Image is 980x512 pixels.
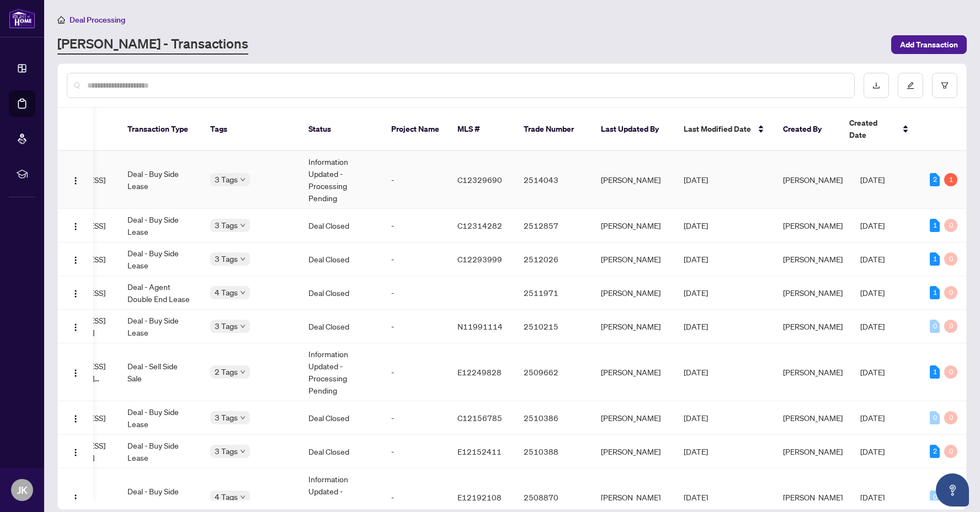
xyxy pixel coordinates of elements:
[67,488,84,506] button: Logo
[300,209,382,242] td: Deal Closed
[215,219,238,231] span: 3 Tags
[67,217,84,234] button: Logo
[240,324,246,329] span: down
[215,286,238,299] span: 4 Tags
[240,223,246,228] span: down
[930,445,940,458] div: 2
[300,151,382,209] td: Information Updated - Processing Pending
[201,108,300,151] th: Tags
[67,317,84,335] button: Logo
[382,151,449,209] td: -
[300,343,382,401] td: Information Updated - Processing Pending
[57,16,65,24] span: home
[944,411,957,424] div: 0
[300,401,382,435] td: Deal Closed
[932,73,957,98] button: filter
[944,252,957,266] div: 0
[944,173,957,186] div: 1
[240,256,246,262] span: down
[382,310,449,343] td: -
[783,288,843,298] span: [PERSON_NAME]
[783,175,843,185] span: [PERSON_NAME]
[457,175,502,185] span: C12329690
[240,449,246,454] span: down
[515,108,592,151] th: Trade Number
[215,365,238,378] span: 2 Tags
[71,222,80,231] img: Logo
[515,401,592,435] td: 2510386
[457,413,502,423] span: C12156785
[898,73,923,98] button: edit
[872,82,880,89] span: download
[457,254,502,264] span: C12293999
[684,367,708,377] span: [DATE]
[71,256,80,265] img: Logo
[119,108,201,151] th: Transaction Type
[944,320,957,333] div: 0
[70,15,125,25] span: Deal Processing
[215,445,238,457] span: 3 Tags
[240,369,246,375] span: down
[783,220,843,230] span: [PERSON_NAME]
[515,343,592,401] td: 2509662
[67,284,84,301] button: Logo
[900,36,958,53] span: Add Transaction
[941,82,949,89] span: filter
[382,276,449,310] td: -
[783,254,843,264] span: [PERSON_NAME]
[119,401,201,435] td: Deal - Buy Side Lease
[57,35,248,55] a: [PERSON_NAME] - Transactions
[684,321,708,331] span: [DATE]
[891,35,967,54] button: Add Transaction
[849,117,896,141] span: Created Date
[382,343,449,401] td: -
[119,151,201,209] td: Deal - Buy Side Lease
[71,369,80,378] img: Logo
[592,435,675,468] td: [PERSON_NAME]
[71,289,80,298] img: Logo
[300,108,382,151] th: Status
[457,321,503,331] span: N11991114
[382,435,449,468] td: -
[930,286,940,299] div: 1
[71,414,80,423] img: Logo
[119,343,201,401] td: Deal - Sell Side Sale
[300,276,382,310] td: Deal Closed
[515,276,592,310] td: 2511971
[67,171,84,188] button: Logo
[783,367,843,377] span: [PERSON_NAME]
[119,242,201,276] td: Deal - Buy Side Lease
[382,401,449,435] td: -
[457,220,502,230] span: C12314282
[944,219,957,232] div: 0
[944,365,957,379] div: 0
[907,82,914,89] span: edit
[119,276,201,310] td: Deal - Agent Double End Lease
[9,8,35,29] img: logo
[860,446,885,456] span: [DATE]
[860,175,885,185] span: [DATE]
[67,409,84,427] button: Logo
[515,151,592,209] td: 2514043
[457,367,502,377] span: E12249828
[944,286,957,299] div: 0
[592,108,675,151] th: Last Updated By
[300,242,382,276] td: Deal Closed
[860,220,885,230] span: [DATE]
[684,175,708,185] span: [DATE]
[783,413,843,423] span: [PERSON_NAME]
[119,310,201,343] td: Deal - Buy Side Lease
[864,73,889,98] button: download
[240,290,246,295] span: down
[930,491,940,504] div: 0
[457,446,502,456] span: E12152411
[860,288,885,298] span: [DATE]
[936,473,969,506] button: Open asap
[930,219,940,232] div: 1
[774,108,840,151] th: Created By
[860,321,885,331] span: [DATE]
[515,209,592,242] td: 2512857
[119,435,201,468] td: Deal - Buy Side Lease
[240,494,246,500] span: down
[240,415,246,421] span: down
